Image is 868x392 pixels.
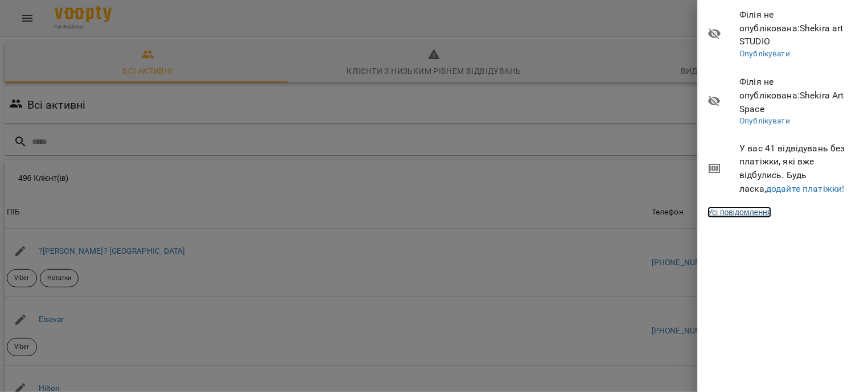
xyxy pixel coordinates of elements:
a: Опублікувати [739,116,790,125]
span: Філія не опублікована : Shekira art STUDIO [739,8,859,48]
a: Усі повідомлення [707,207,771,218]
span: Філія не опублікована : Shekira Art Space [739,75,859,115]
span: У вас 41 відвідувань без платіжки, які вже відбулись. Будь ласка, [739,142,859,195]
a: Опублікувати [739,49,790,58]
a: додайте платіжки! [766,183,845,194]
